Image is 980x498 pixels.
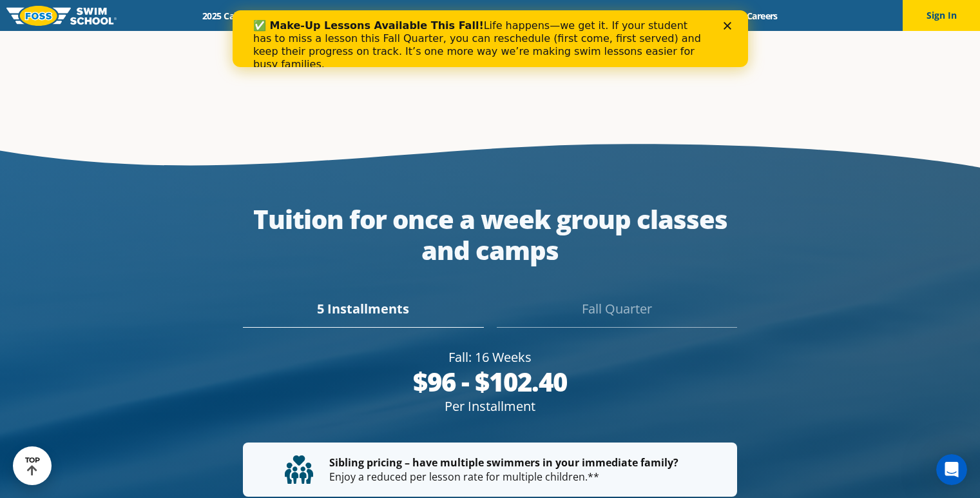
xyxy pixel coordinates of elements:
img: FOSS Swim School Logo [6,6,117,26]
div: Close [491,12,504,19]
a: Swim Path® Program [326,10,439,22]
a: Blog [695,10,735,22]
a: About [PERSON_NAME] [439,10,559,22]
p: Enjoy a reduced per lesson rate for multiple children.** [285,455,695,484]
div: Fall: 16 Weeks [243,348,737,366]
iframe: Intercom live chat banner [233,10,748,67]
strong: Sibling pricing – have multiple swimmers in your immediate family? [329,455,678,470]
a: Careers [735,10,789,22]
a: Schools [272,10,326,22]
a: Swim Like [PERSON_NAME] [559,10,695,22]
div: Fall Quarter [497,299,737,328]
iframe: Intercom live chat [936,454,967,485]
div: Tuition for once a week group classes and camps [243,204,737,266]
div: TOP [25,456,40,476]
img: tuition-family-children.svg [285,455,313,484]
div: Per Installment [243,397,737,415]
div: $96 - $102.40 [243,366,737,397]
div: Life happens—we get it. If your student has to miss a lesson this Fall Quarter, you can reschedul... [21,9,474,61]
b: ✅ Make-Up Lessons Available This Fall! [21,9,251,21]
div: 5 Installments [243,299,483,328]
a: 2025 Calendar [191,10,272,22]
